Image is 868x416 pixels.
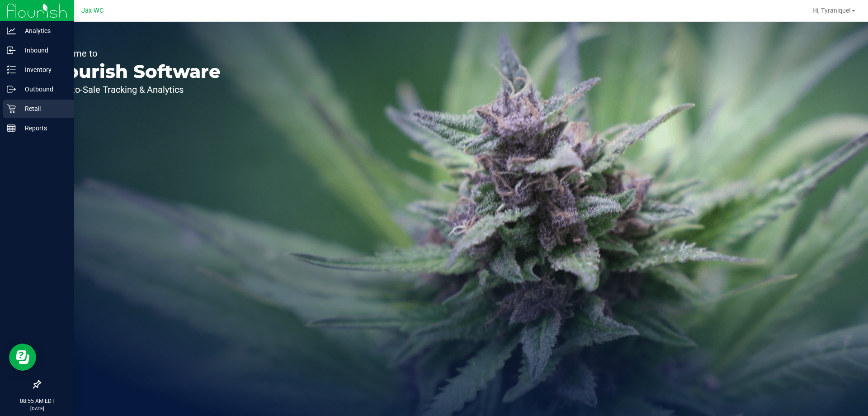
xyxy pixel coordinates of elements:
[49,49,221,58] p: Welcome to
[16,123,70,134] p: Reports
[7,26,16,35] inline-svg: Analytics
[49,85,221,94] p: Seed-to-Sale Tracking & Analytics
[7,85,16,94] inline-svg: Outbound
[16,84,70,95] p: Outbound
[49,62,221,81] p: Flourish Software
[4,397,70,405] p: 08:55 AM EDT
[16,103,70,114] p: Retail
[7,124,16,133] inline-svg: Reports
[7,104,16,113] inline-svg: Retail
[16,25,70,36] p: Analytics
[812,7,851,14] span: Hi, Tyranique!
[7,65,16,74] inline-svg: Inventory
[7,46,16,55] inline-svg: Inbound
[16,64,70,75] p: Inventory
[81,7,104,14] span: Jax WC
[16,45,70,56] p: Inbound
[9,344,36,371] iframe: Resource center
[4,405,70,412] p: [DATE]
